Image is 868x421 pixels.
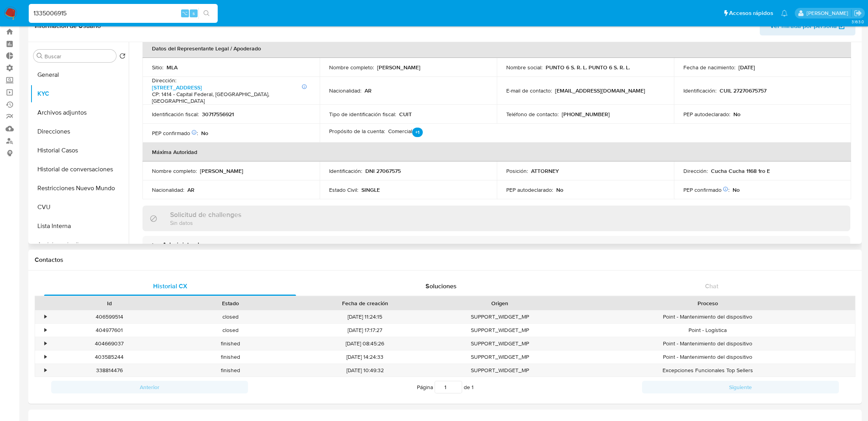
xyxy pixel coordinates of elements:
[143,39,851,58] th: Datos del Representante Legal / Apoderado
[201,130,208,137] p: No
[562,111,610,118] p: [PHONE_NUMBER]
[329,64,374,71] p: Nombre completo :
[560,324,855,337] div: Point - Logística
[851,19,864,25] span: 3.163.0
[170,310,291,323] div: closed
[44,326,46,334] div: •
[854,9,862,17] a: Salir
[733,111,740,118] p: No
[30,84,129,103] button: KYC
[683,64,735,71] p: Fecha de nacimiento :
[152,111,199,118] p: Identificación fiscal :
[35,22,101,30] h1: Información de Usuario
[705,282,718,291] span: Chat
[738,64,755,71] p: [DATE]
[683,186,729,193] p: PEP confirmado :
[152,167,197,174] p: Nombre completo :
[560,364,855,377] div: Excepciones Funcionales Top Sellers
[152,64,163,71] p: Sitio :
[377,64,420,71] p: [PERSON_NAME]
[439,324,560,337] div: SUPPORT_WIDGET_MP
[49,364,170,377] div: 338814476
[152,186,184,193] p: Nacionalidad :
[329,128,385,135] p: Propósito de la cuenta :
[560,310,855,323] div: Point - Mantenimiento del dispositivo
[439,364,560,377] div: SUPPORT_WIDGET_MP
[296,299,434,307] div: Fecha de creación
[35,256,855,264] h1: Contactos
[291,351,439,364] div: [DATE] 14:24:33
[291,324,439,337] div: [DATE] 17:17:27
[566,299,849,307] div: Proceso
[152,130,198,137] p: PEP confirmado :
[44,367,46,374] div: •
[44,53,113,60] input: Buscar
[170,364,291,377] div: finished
[30,141,129,160] button: Historial Casos
[291,310,439,323] div: [DATE] 11:24:15
[200,167,243,174] p: [PERSON_NAME]
[329,111,396,118] p: Tipo de identificación fiscal :
[329,87,361,94] p: Nacionalidad :
[170,351,291,364] div: finished
[170,324,291,337] div: closed
[546,64,630,71] p: PUNTO 6 S. R. L. PUNTO 6 S. R. L.
[365,167,401,174] p: DNI 27067575
[153,282,187,291] span: Historial CX
[329,186,358,193] p: Estado Civil :
[560,337,855,350] div: Point - Mantenimiento del dispositivo
[192,9,195,17] span: s
[445,299,555,307] div: Origen
[49,337,170,350] div: 404669037
[51,381,248,393] button: Anterior
[439,337,560,350] div: SUPPORT_WIDGET_MP
[30,217,129,236] button: Lista Interna
[291,364,439,377] div: [DATE] 10:49:32
[170,210,241,219] h3: Solicitud de challenges
[683,167,708,174] p: Dirección :
[30,236,129,254] button: Anticipos de dinero
[152,91,307,105] h4: CP: 1414 - Capital Federal, [GEOGRAPHIC_DATA], [GEOGRAPHIC_DATA]
[30,122,129,141] button: Direcciones
[426,282,457,291] span: Soluciones
[37,53,43,59] button: Buscar
[417,381,474,393] span: Página de
[119,53,126,61] button: Volver al orden por defecto
[175,299,285,307] div: Estado
[472,383,474,391] span: 1
[560,351,855,364] div: Point - Mantenimiento del dispositivo
[30,179,129,198] button: Restricciones Nuevo Mundo
[187,186,194,193] p: AR
[365,87,372,94] p: AR
[170,219,241,226] p: Sin datos
[198,8,215,19] button: search-icon
[506,167,528,174] p: Posición :
[683,111,730,118] p: PEP autodeclarado :
[167,64,178,71] p: MLA
[506,64,542,71] p: Nombre social :
[642,381,839,393] button: Siguiente
[30,103,129,122] button: Archivos adjuntos
[30,65,129,84] button: General
[202,111,234,118] p: 30717556921
[182,9,188,17] span: ⌥
[44,340,46,347] div: •
[29,8,218,19] input: Buscar usuario o caso...
[711,167,770,174] p: Cucha Cucha 1168 1ro E
[143,236,850,254] div: Administradores
[720,87,766,94] p: CUIL 27270675757
[531,167,559,174] p: ATTORNEY
[556,186,563,193] p: No
[143,206,850,231] div: Solicitud de challengesSin datos
[729,9,773,17] span: Accesos rápidos
[30,160,129,179] button: Historial de conversaciones
[44,313,46,321] div: •
[399,111,412,118] p: CUIT
[506,111,559,118] p: Teléfono de contacto :
[162,241,213,249] h3: Administradores
[506,186,553,193] p: PEP autodeclarado :
[781,10,788,17] a: Notificaciones
[361,186,380,193] p: SINGLE
[555,87,645,94] p: [EMAIL_ADDRESS][DOMAIN_NAME]
[506,87,552,94] p: E-mail de contacto :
